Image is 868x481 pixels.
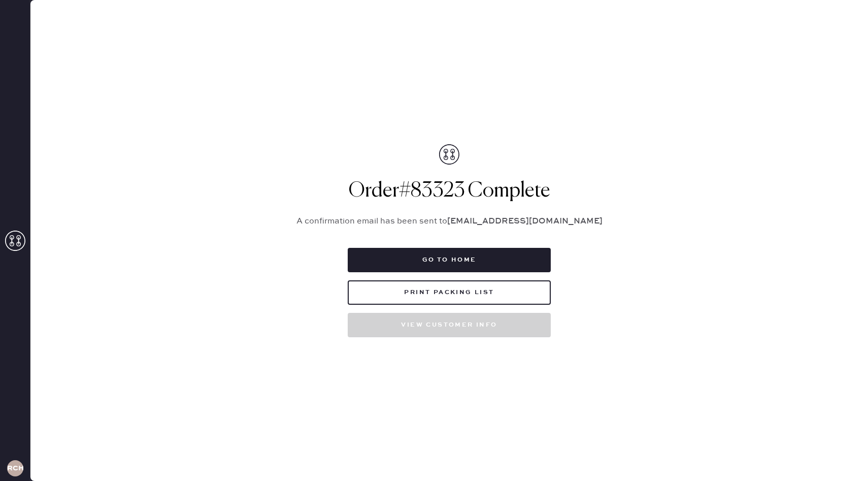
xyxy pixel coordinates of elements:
iframe: Front Chat [820,435,863,479]
p: A confirmation email has been sent to [284,215,614,228]
h3: RCHA [7,465,23,472]
button: View customer info [348,313,551,337]
button: Print Packing List [348,280,551,305]
button: Go to home [348,248,551,272]
strong: [EMAIL_ADDRESS][DOMAIN_NAME] [447,216,603,226]
h1: Order # 83323 Complete [284,179,614,203]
